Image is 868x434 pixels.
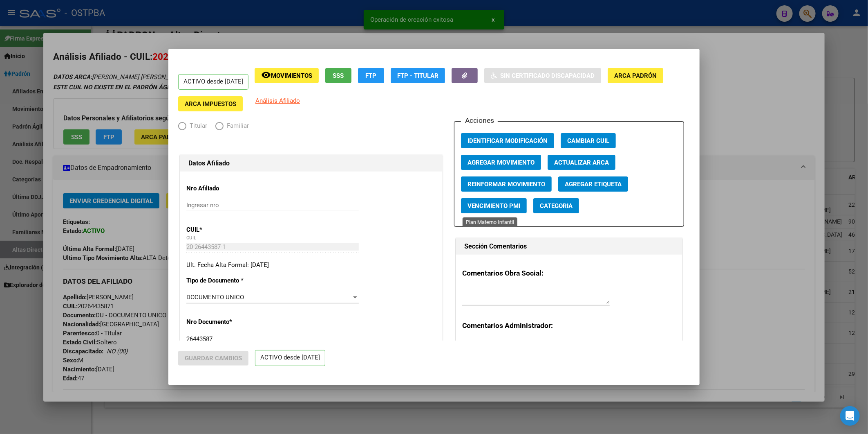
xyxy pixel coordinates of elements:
p: Nro Documento [186,317,261,327]
div: Ult. Fecha Alta Formal: [DATE] [186,260,436,270]
span: Análisis Afiliado [255,97,300,104]
p: ACTIVO desde [DATE] [178,74,248,90]
span: FTP - Titular [397,72,438,79]
span: Movimientos [271,72,312,79]
span: Categoria [540,202,573,210]
button: ARCA Impuestos [178,96,243,111]
mat-icon: remove_red_eye [261,70,271,80]
h1: Sección Comentarios [464,242,674,251]
span: Agregar Etiqueta [565,181,622,188]
button: Vencimiento PMI [461,198,527,213]
span: DOCUMENTO UNICO [186,294,244,301]
button: Actualizar ARCA [548,155,615,170]
button: ARCA Padrón [608,68,663,83]
h3: Comentarios Administrador: [462,320,676,331]
span: ARCA Padrón [614,72,657,79]
p: CUIL [186,225,261,235]
span: Guardar Cambios [185,355,242,362]
span: ARCA Impuestos [185,100,236,108]
span: Sin Certificado Discapacidad [500,72,595,79]
span: FTP [366,72,377,79]
button: Sin Certificado Discapacidad [484,68,601,83]
button: Reinformar Movimiento [461,176,552,192]
span: Titular [186,121,207,131]
p: Tipo de Documento * [186,276,261,285]
h3: Comentarios Obra Social: [462,268,676,278]
h1: Datos Afiliado [188,158,434,168]
span: Familiar [224,121,249,131]
button: Movimientos [255,68,319,83]
div: Open Intercom Messenger [840,406,860,426]
button: Cambiar CUIL [561,133,616,148]
button: Categoria [533,198,579,213]
span: Reinformar Movimiento [468,181,545,188]
span: Actualizar ARCA [554,159,609,166]
button: Agregar Etiqueta [558,176,628,192]
mat-radio-group: Elija una opción [178,124,257,131]
span: Agregar Movimiento [468,159,535,166]
button: SSS [325,68,351,83]
button: Guardar Cambios [178,351,248,366]
button: FTP [358,68,384,83]
h3: Acciones [461,115,498,126]
p: ACTIVO desde [DATE] [255,350,325,366]
span: Identificar Modificación [468,137,548,145]
button: FTP - Titular [391,68,445,83]
span: SSS [333,72,344,79]
span: Cambiar CUIL [567,137,609,145]
button: Agregar Movimiento [461,155,541,170]
span: Vencimiento PMI [468,202,520,210]
button: Identificar Modificación [461,133,554,148]
p: Nro Afiliado [186,184,261,193]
